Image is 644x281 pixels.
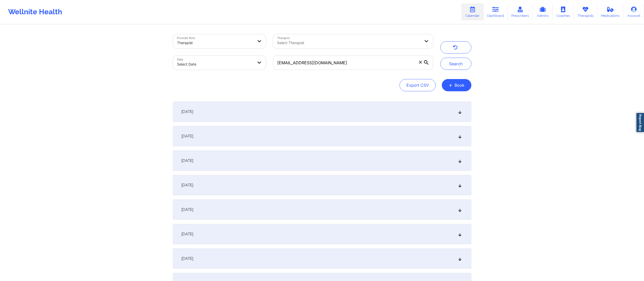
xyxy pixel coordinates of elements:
span: [DATE] [181,256,193,261]
span: [DATE] [181,207,193,212]
a: Coaches [553,4,574,20]
button: Search [440,58,471,70]
button: +Book [442,79,471,91]
span: [DATE] [181,158,193,163]
a: Dashboard [483,4,508,20]
a: Medications [597,4,624,20]
a: Account [623,4,644,20]
span: [DATE] [181,109,193,114]
div: Select Date [177,59,253,70]
a: Report Bug [636,112,644,133]
button: Export CSV [400,79,436,91]
a: Calendar [461,4,483,20]
span: [DATE] [181,134,193,139]
span: [DATE] [181,232,193,237]
span: [DATE] [181,183,193,188]
div: Therapist [177,37,253,48]
a: Prescribers [508,4,533,20]
span: + [449,84,453,86]
a: Admins [533,4,553,20]
input: Search by patient email [273,56,433,70]
a: Therapists [574,4,597,20]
